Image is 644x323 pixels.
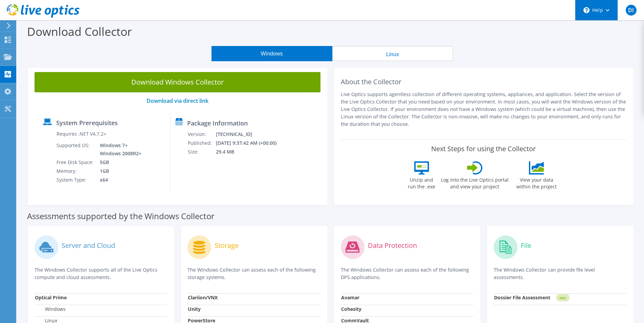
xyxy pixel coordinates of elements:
svg: \n [583,7,590,13]
td: Supported OS: [56,141,95,158]
label: Windows [35,306,66,313]
td: Memory: [56,167,95,176]
td: [DATE] 9:37:42 AM (+00:00) [216,139,286,147]
label: Next Steps for using the Collector [431,145,536,153]
label: Assessments supported by the Windows Collector [27,213,215,220]
td: 29.4 MB [216,147,286,156]
td: x64 [95,176,143,184]
label: Download Collector [27,24,132,39]
td: Windows 7+ Windows 2008R2+ [95,141,143,158]
td: Free Disk Space: [56,158,95,167]
label: Storage [215,242,239,249]
p: Live Optics supports agentless collection of different operating systems, appliances, and applica... [341,91,627,128]
strong: Unity [188,306,201,312]
a: Download Windows Collector [35,72,320,92]
td: Published: [187,139,216,147]
label: System Prerequisites [56,119,118,126]
button: Linux [332,46,453,61]
td: [TECHNICAL_ID] [216,130,286,139]
span: DI [626,5,637,16]
label: Requires .NET V4.7.2+ [57,131,106,137]
tspan: NEW! [559,296,566,300]
td: 5GB [95,158,143,167]
td: 1GB [95,167,143,176]
strong: Optical Prime [35,294,67,301]
p: The Windows Collector can assess each of the following storage systems. [187,266,320,281]
a: Download via direct link [147,97,208,105]
td: System Type: [56,176,95,184]
label: Package Information [187,120,248,126]
strong: Dossier File Assessment [494,294,550,301]
strong: Avamar [341,294,359,301]
h2: About the Collector [341,78,627,86]
td: Version: [187,130,216,139]
label: Unzip and run the .exe [406,175,437,190]
p: The Windows Collector can assess each of the following DPS applications. [341,266,473,281]
td: Size: [187,147,216,156]
label: Data Protection [368,242,417,249]
label: Log into the Live Optics portal and view your project [441,175,509,190]
label: View your data within the project [512,175,561,190]
label: File [521,242,531,249]
label: Server and Cloud [62,242,115,249]
p: The Windows Collector can provide file level assessments. [494,266,626,281]
button: Windows [212,46,332,61]
p: The Windows Collector supports all of the Live Optics compute and cloud assessments. [35,266,167,281]
strong: Cohesity [341,306,361,312]
strong: Clariion/VNX [188,294,218,301]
